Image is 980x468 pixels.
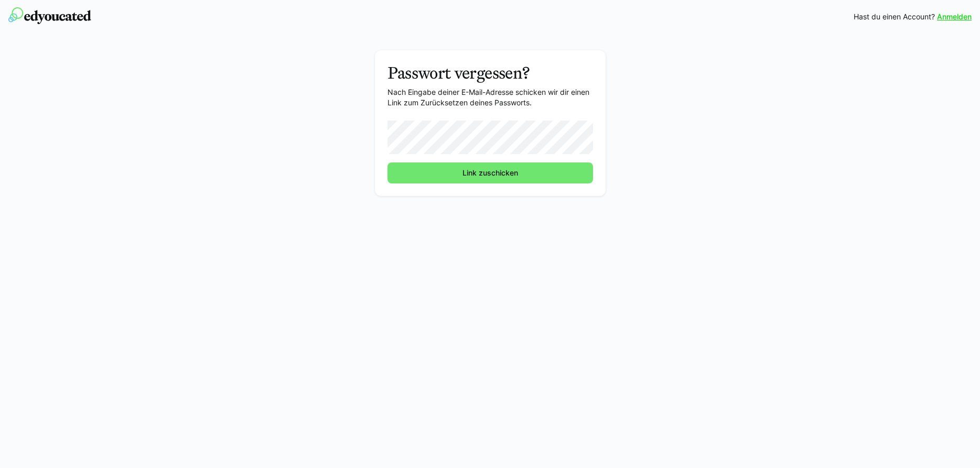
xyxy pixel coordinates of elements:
[854,12,935,22] span: Hast du einen Account?
[937,12,972,22] a: Anmelden
[461,168,520,178] span: Link zuschicken
[387,87,593,108] p: Nach Eingabe deiner E-Mail-Adresse schicken wir dir einen Link zum Zurücksetzen deines Passworts.
[387,63,593,83] h3: Passwort vergessen?
[8,7,91,24] img: edyoucated
[387,162,593,183] button: Link zuschicken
